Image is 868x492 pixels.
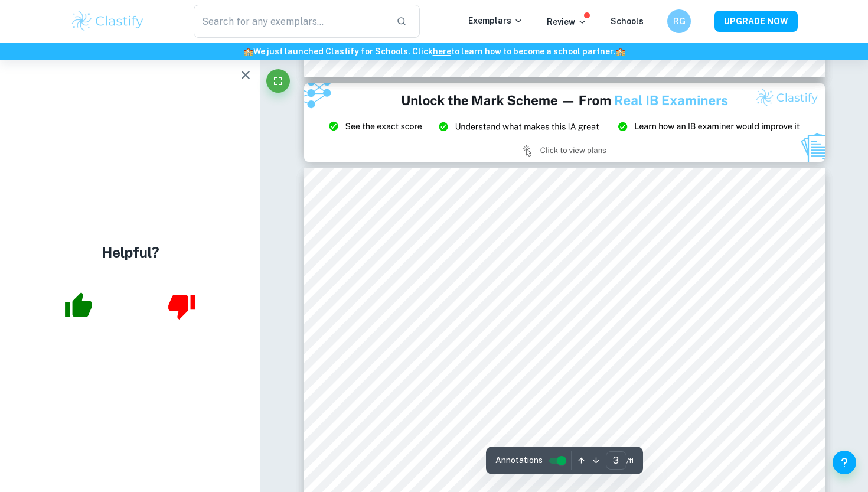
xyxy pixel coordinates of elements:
[2,45,866,58] h6: We just launched Clastify for Schools. Click to learn how to become a school partner.
[70,9,145,33] img: Clastify logo
[194,5,387,38] input: Search for any exemplars...
[615,47,625,56] span: 🏫
[266,69,290,93] button: Fullscreen
[243,47,253,56] span: 🏫
[611,17,644,26] a: Schools
[102,242,159,263] h4: Helpful?
[495,454,543,467] span: Annotations
[667,9,691,33] button: RG
[304,83,825,161] img: Ad
[433,47,451,56] a: here
[714,11,798,32] button: UPGRADE NOW
[626,455,634,466] span: / 11
[673,15,686,28] h6: RG
[547,15,587,28] p: Review
[833,451,856,474] button: Help and Feedback
[468,14,523,27] p: Exemplars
